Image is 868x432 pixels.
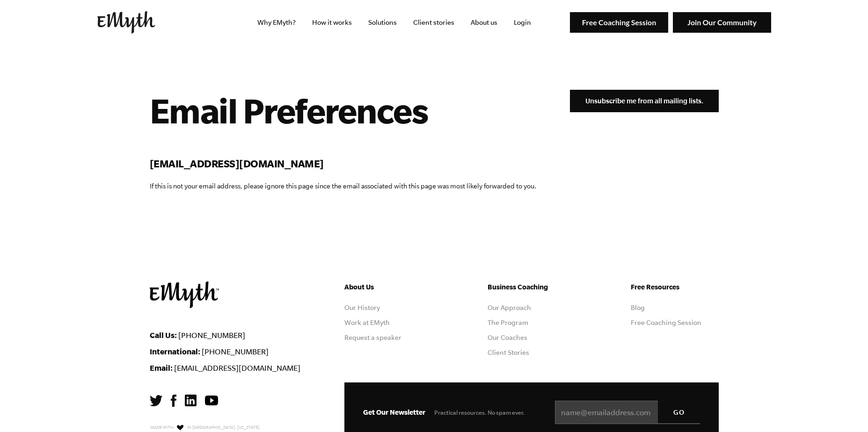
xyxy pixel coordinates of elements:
[150,347,200,356] strong: International:
[185,395,197,406] img: LinkedIn
[205,396,218,405] img: YouTube
[658,401,700,423] input: GO
[97,11,155,34] img: EMyth
[488,281,576,293] h5: Business Coaching
[488,304,531,311] a: Our Approach
[150,180,536,192] p: If this is not your email address, please ignore this page since the email associated with this p...
[150,395,162,406] img: Twitter
[363,408,425,416] span: Get Our Newsletter
[344,304,380,311] a: Our History
[631,319,701,326] a: Free Coaching Session
[150,363,173,372] strong: Email:
[344,281,432,293] h5: About Us
[150,331,177,339] strong: Call Us:
[150,156,536,171] h2: [EMAIL_ADDRESS][DOMAIN_NAME]
[570,90,719,112] input: Unsubscribe me from all mailing lists.
[177,425,183,431] img: Love
[171,395,176,407] img: Facebook
[150,281,219,308] img: EMyth
[570,12,668,33] img: Free Coaching Session
[488,334,527,341] a: Our Coaches
[488,319,528,326] a: The Program
[344,334,401,341] a: Request a speaker
[434,409,525,416] span: Practical resources. No spam ever.
[202,347,269,356] a: [PHONE_NUMBER]
[178,331,245,339] a: [PHONE_NUMBER]
[631,304,645,311] a: Blog
[344,319,390,326] a: Work at EMyth
[555,401,700,424] input: name@emailaddress.com
[150,90,536,131] h1: Email Preferences
[631,281,719,293] h5: Free Resources
[488,349,529,356] a: Client Stories
[673,12,771,33] img: Join Our Community
[174,364,300,372] a: [EMAIL_ADDRESS][DOMAIN_NAME]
